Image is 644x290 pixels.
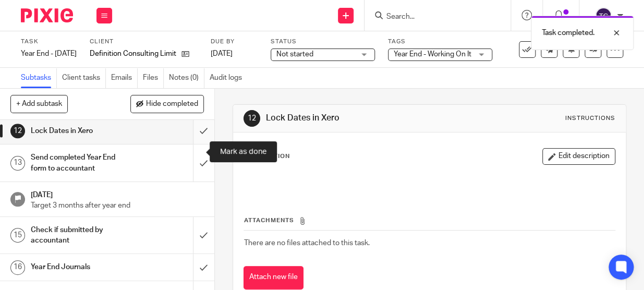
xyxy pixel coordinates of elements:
span: Hide completed [146,100,198,108]
h1: Check if submitted by accountant [31,222,132,249]
label: Task [21,38,77,46]
p: Target 3 months after year end [31,200,204,211]
a: Files [143,68,164,88]
h1: Send completed Year End form to accountant [31,150,132,176]
a: Subtasks [21,68,57,88]
p: Description [244,152,290,161]
label: Status [271,38,375,46]
div: 12 [10,124,25,138]
button: Hide completed [130,95,204,113]
div: 15 [10,228,25,243]
div: 13 [10,156,25,171]
h1: [DATE] [31,187,204,200]
h1: Lock Dates in Xero [266,113,452,124]
div: 16 [10,260,25,275]
p: Task completed. [542,28,594,38]
span: [DATE] [211,50,233,57]
button: Edit description [542,148,615,165]
span: There are no files attached to this task. [244,239,370,247]
span: Not started [276,51,313,58]
a: Emails [111,68,138,88]
label: Client [90,38,198,46]
a: Client tasks [62,68,106,88]
div: Year End - 31 Aug 2025 [21,49,77,59]
button: + Add subtask [10,95,68,113]
a: Notes (0) [169,68,204,88]
img: svg%3E [595,7,612,24]
label: Due by [211,38,258,46]
div: Instructions [565,114,615,123]
div: Year End - [DATE] [21,49,77,59]
p: Definition Consulting Limited [90,49,176,59]
div: 12 [244,110,260,127]
h1: Lock Dates in Xero [31,123,132,139]
span: Attachments [244,217,294,223]
h1: Year End Journals [31,259,132,275]
img: Pixie [21,8,73,22]
a: Audit logs [210,68,247,88]
button: Attach new file [244,266,303,289]
span: Year End - Working On It [394,51,471,58]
